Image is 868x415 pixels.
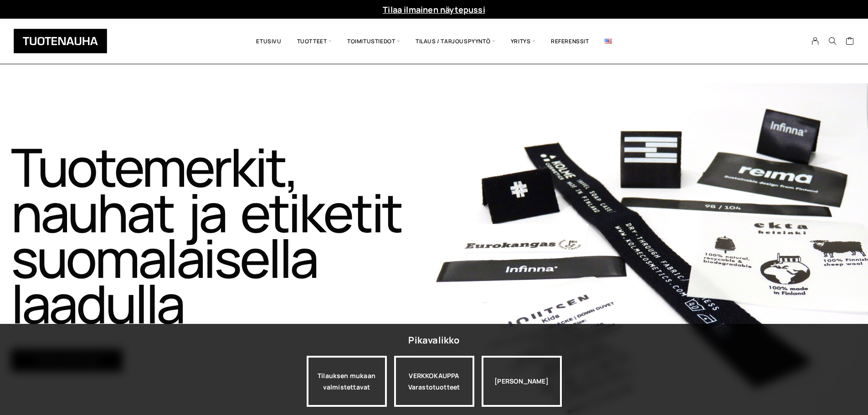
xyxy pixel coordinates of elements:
span: Yritys [503,26,543,57]
a: VERKKOKAUPPAVarastotuotteet [394,356,474,407]
a: Tilaa ilmainen näytepussi [383,4,485,15]
img: English [605,39,612,44]
a: My Account [806,37,824,45]
a: Etusivu [248,26,289,57]
button: Search [824,37,841,45]
div: [PERSON_NAME] [482,356,562,407]
div: VERKKOKAUPPA Varastotuotteet [394,356,474,407]
div: Pikavalikko [408,332,459,348]
h1: Tuotemerkit, nauhat ja etiketit suomalaisella laadulla​ [11,144,432,326]
span: Tilaus / Tarjouspyyntö [408,26,503,57]
img: Tuotenauha Oy [14,29,107,53]
span: Tuotteet [289,26,339,57]
span: Toimitustiedot [339,26,408,57]
a: Cart [846,36,854,47]
a: Tilauksen mukaan valmistettavat [307,356,387,407]
a: Referenssit [543,26,597,57]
